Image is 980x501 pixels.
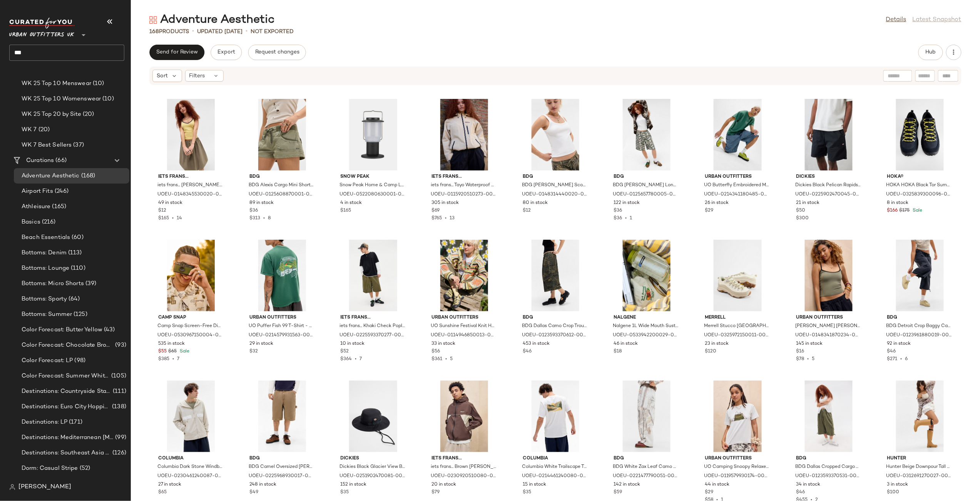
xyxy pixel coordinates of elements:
span: WK 7 Best Sellers [22,141,72,150]
img: 0115920510273_024_b [425,99,503,170]
span: Bottoms: Denim [22,249,67,257]
span: $50 [796,207,805,214]
span: UOEU-0214579931563-000-030 [249,332,314,339]
span: $765 [431,216,442,221]
button: Send for Review [149,45,204,60]
span: Color Forecast: Butter Yellow [22,326,102,334]
span: $36 [614,207,622,214]
span: Hunter [887,455,953,462]
img: 0312691270027_024_m [881,381,959,452]
span: 5 [450,357,453,362]
span: UOEU-0312691270027-000-024 [886,473,952,480]
span: 248 in stock [249,481,276,488]
span: UOEU-0123961880019-000-001 [886,332,952,339]
span: Dickies Black Glacier View Boonie Hat - Black L/XL at Urban Outfitters [340,464,405,471]
span: (138) [110,402,126,411]
span: 8 in stock [887,200,909,207]
img: 0148314440020_010_b [517,99,594,170]
span: $65 [158,489,167,496]
span: $165 [158,216,169,221]
span: 453 in stock [523,341,550,347]
span: Columbia [158,455,224,462]
span: • [622,216,630,221]
span: (37) [72,141,84,150]
span: 535 in stock [158,341,185,347]
span: UOEU-0225968930017-000-020 [249,473,314,480]
span: iets frans... [158,174,224,180]
span: Sale [911,208,923,213]
span: $29 [705,207,714,214]
span: $166 [887,207,898,214]
span: 4 in stock [341,200,362,207]
span: $55 [158,348,167,355]
span: UOEU-0530967150004-000-036 [157,332,223,339]
span: $271 [887,357,898,362]
span: • [442,216,450,221]
span: BDG [249,455,315,462]
span: UOEU-0115920510273-000-024 [431,191,496,198]
span: $361 [431,357,442,362]
span: iets frans... [PERSON_NAME]-Neck [PERSON_NAME] - Yellow XL at Urban Outfitters [157,182,223,189]
span: UOEU-0325972150011-000-011 [704,332,770,339]
span: Sort [157,72,168,80]
span: UO Butterfly Embroidered Motif T-Shirt - Green M at Urban Outfitters [704,182,770,189]
span: (168) [80,172,95,180]
span: Export [217,49,235,55]
img: 0123593370531_036_b [790,381,868,452]
span: $46 [796,489,805,496]
span: UOEU-0148314440020-000-010 [522,191,587,198]
span: UOEU-0522080630001-000-001 [340,191,405,198]
img: 0230920510080_020_b [425,381,503,452]
p: Not Exported [251,28,294,36]
span: 145 in stock [796,341,823,347]
span: (126) [111,449,126,458]
span: 10 in stock [341,341,365,347]
span: BDG [249,174,315,180]
span: 13 [450,216,455,221]
span: $46 [523,348,532,355]
span: Merrell Stucco [GEOGRAPHIC_DATA] SP Lace Trainers - Ivory Shoe [GEOGRAPHIC_DATA] 9 at Urban Outfi... [704,323,770,330]
span: Bottoms: Summer [22,310,72,319]
span: (98) [73,356,86,365]
span: 7 [360,357,362,362]
span: iets frans... [431,174,497,180]
span: 8 [268,216,271,221]
img: 0114946850013_080_a2 [425,240,503,311]
span: Sale [178,349,189,354]
span: $313 [249,216,260,221]
span: (105) [110,372,126,381]
img: 0125657780005_038_a2 [608,99,686,170]
span: (43) [102,326,115,334]
span: $65 [168,348,177,355]
span: • [246,27,248,36]
span: Snow Peak [341,174,406,180]
span: Airport Fits [22,187,53,196]
span: Nalgene 1L Wide Mouth Sustain Water Bottle - Clear ALL at Urban Outfitters [613,323,679,330]
span: Color Forecast: Chocolate Brown [22,341,114,350]
img: 0148341870234_036_a2 [790,240,868,311]
img: 0221477790051_010_a2 [608,381,686,452]
img: cfy_white_logo.C9jOOHJF.svg [9,18,75,28]
span: UOEU-0123593370612-000-037 [522,332,587,339]
span: BDG [887,314,953,321]
span: $36 [614,216,622,221]
span: WK 25 Top 10 Womenswear [22,95,101,104]
a: Details [886,15,906,25]
span: iets frans... Brown [PERSON_NAME] Waterproof Anorak Jacket - [PERSON_NAME] M at Urban Outfitters [431,464,496,471]
img: 0148345530020_072_b [152,99,230,170]
span: BDG Dallas Cropped Cargo Trousers - Khaki XL at Urban Outfitters [795,464,861,471]
button: Hub [918,45,943,60]
img: 0214341180485_030_a2 [699,99,777,170]
span: $36 [249,207,258,214]
span: Snow Peak Home & Camp Lantern - Black 4.8" x H: 9.8" **Content + Care** at Urban Outfitters [340,182,405,189]
img: svg%3e [9,484,15,490]
span: HOKA HOKA Black Tor Summit Trainers - Black Shoe UK 7 at Urban Outfitters [886,182,952,189]
span: UO Puffer Fish 99 T-Shirt - Green S at Urban Outfitters [249,323,314,330]
span: BDG [523,174,588,180]
div: Products [149,28,189,36]
span: Color Forecast: LP [22,356,73,365]
span: 15 in stock [523,481,546,488]
span: $300 [796,216,809,221]
span: (66) [78,479,91,488]
span: $100 [887,489,900,496]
